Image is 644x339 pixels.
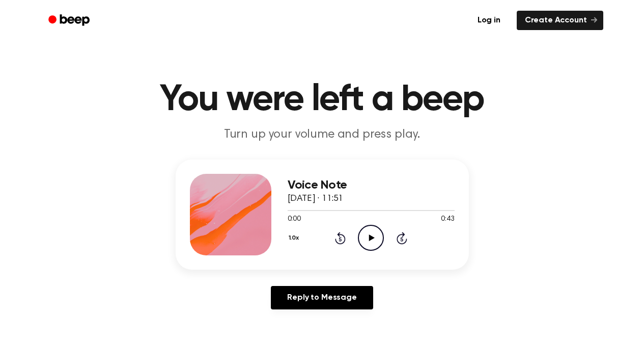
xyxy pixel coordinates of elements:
[288,194,344,203] span: [DATE] · 11:51
[517,11,603,30] a: Create Account
[127,126,518,143] p: Turn up your volume and press play.
[441,214,454,225] span: 0:43
[288,214,301,225] span: 0:00
[288,178,455,192] h3: Voice Note
[41,11,99,31] a: Beep
[288,229,303,247] button: 1.0x
[62,82,583,118] h1: You were left a beep
[467,9,511,32] a: Log in
[271,286,373,309] a: Reply to Message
